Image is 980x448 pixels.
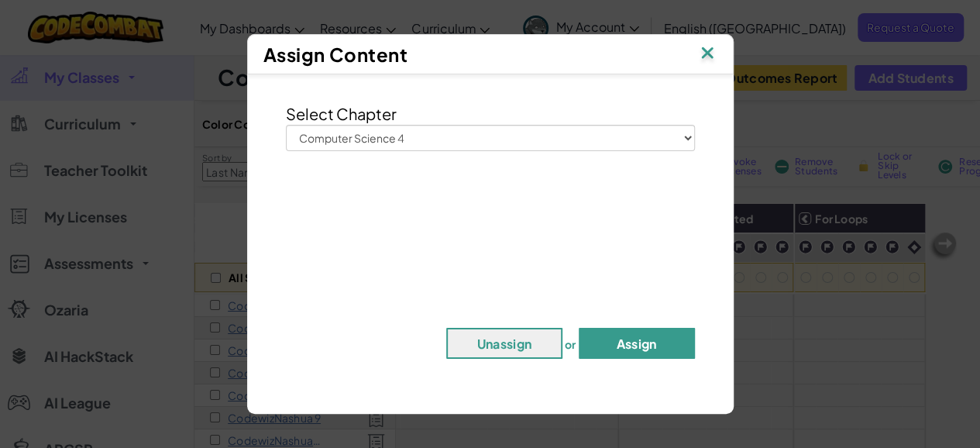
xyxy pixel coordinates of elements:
span: Select Chapter [286,104,397,123]
img: IconClose.svg [697,43,717,66]
button: Assign [579,328,695,359]
span: Assign Content [263,43,408,66]
button: Unassign [446,328,562,359]
span: or [565,337,576,351]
